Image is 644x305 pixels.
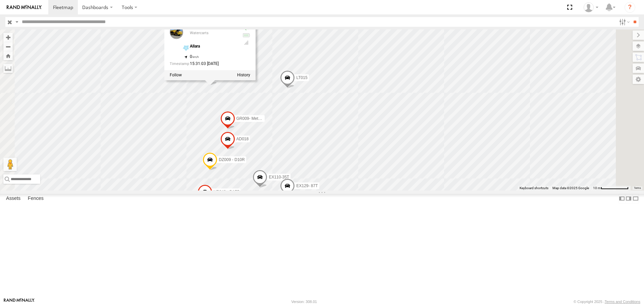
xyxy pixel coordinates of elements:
label: Assets [3,194,24,204]
span: DZ009 - D10R [219,157,245,162]
label: Realtime tracking of Asset [170,73,182,78]
label: Search Query [14,17,19,27]
span: 0 [190,55,199,59]
div: Version: 308.01 [291,300,317,304]
i: ? [625,2,635,13]
button: Drag Pegman onto the map to open Street View [3,158,17,171]
a: Visit our Website [4,298,35,305]
span: 10 m [593,186,601,190]
div: © Copyright 2025 - [574,300,640,304]
button: Keyboard shortcuts [520,186,548,190]
img: rand-logo.svg [7,5,42,10]
div: Date/time of location update [170,62,237,66]
label: Fences [24,194,47,204]
a: Terms (opens in new tab) [634,186,641,189]
span: Map data ©2025 Google [552,186,589,190]
button: Zoom Home [3,51,13,60]
div: No voltage information received from this device. [242,33,250,38]
span: LT015 [296,75,307,80]
label: Search Filter Options [616,17,631,27]
span: GR009- Metro BEW [236,117,272,121]
label: Measure [3,64,13,73]
span: EX110-35T [269,175,289,180]
button: Zoom out [3,42,13,51]
div: GSM Signal = 4 [242,40,250,46]
label: Map Settings [633,75,644,84]
label: View Asset History [237,73,250,78]
label: Hide Summary Table [632,194,639,204]
a: Terms and Conditions [605,300,640,304]
label: Dock Summary Table to the Right [625,194,632,204]
span: AD018 [236,137,249,142]
button: Map scale: 10 m per 79 pixels [591,186,631,190]
div: Luke Walker [581,2,601,12]
span: EX129- 87T [296,184,318,188]
div: Watercarts [190,31,237,35]
label: Dock Summary Table to the Left [619,194,625,204]
span: VP042 - BA75 [214,189,239,194]
div: Allara [190,45,237,49]
button: Zoom in [3,33,13,42]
